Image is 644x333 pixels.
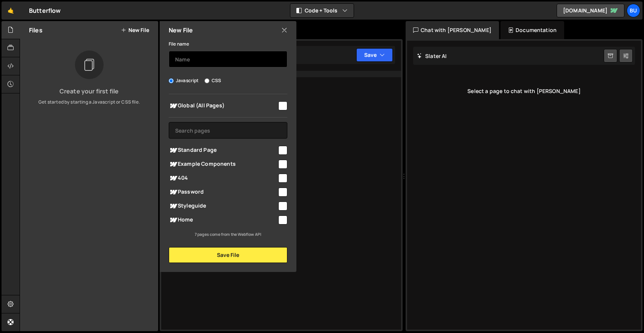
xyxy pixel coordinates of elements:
a: [DOMAIN_NAME] [557,4,624,17]
input: Name [169,51,287,67]
label: CSS [204,77,221,84]
h2: Files [29,26,43,34]
button: Save File [169,247,287,263]
div: Select a page to chat with [PERSON_NAME] [413,76,635,106]
h2: Slater AI [417,52,447,60]
input: Search pages [169,122,287,139]
button: Save [356,48,393,62]
span: Example Components [169,160,277,169]
label: Javascript [169,77,199,84]
span: Standard Page [169,146,277,155]
label: File name [169,40,189,48]
h2: New File [169,26,193,34]
span: Password [169,188,277,197]
span: Global (All Pages) [169,101,277,110]
input: Javascript [169,78,174,83]
span: 404 [169,174,277,183]
div: Butterflow [29,6,61,15]
div: Documentation [501,21,564,39]
button: New File [121,27,149,33]
span: Styleguide [169,202,277,211]
div: Chat with [PERSON_NAME] [406,21,499,39]
h3: Create your first file [26,88,152,94]
small: 7 pages come from the Webflow API [195,232,261,237]
a: 🤙 [2,2,20,20]
button: Code + Tools [290,4,354,17]
p: Get started by starting a Javascript or CSS file. [26,99,152,105]
span: Home [169,215,277,225]
a: Bu [627,4,640,17]
input: CSS [204,78,209,83]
